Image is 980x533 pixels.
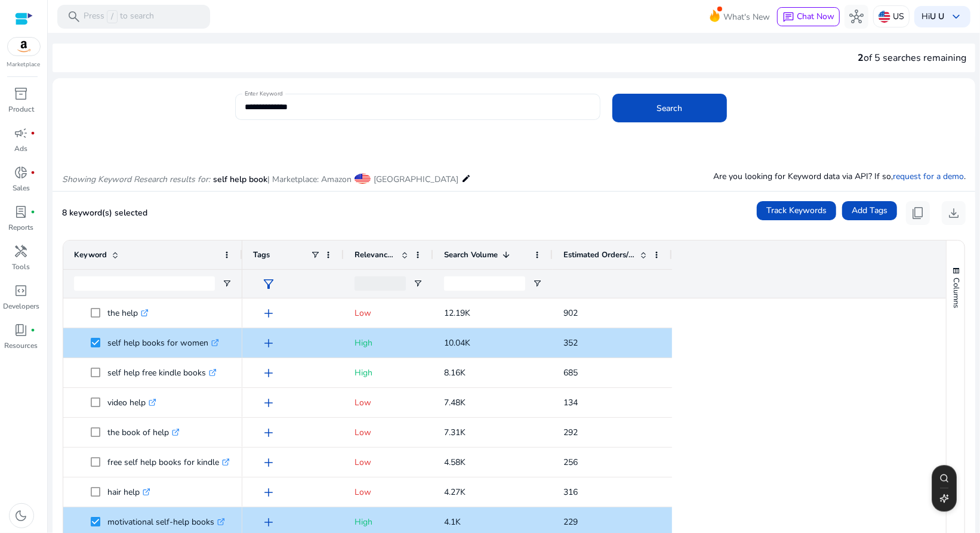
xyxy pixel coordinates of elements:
span: filter_alt [261,277,276,291]
p: self help free kindle books [107,361,217,385]
span: self help book [213,174,267,185]
span: add [261,426,276,440]
span: keyboard_arrow_down [949,10,963,24]
p: Ads [15,143,28,154]
span: Track Keywords [766,204,827,217]
span: Estimated Orders/Month [563,249,635,260]
span: 134 [563,397,578,408]
span: dark_mode [14,509,29,523]
p: Low [355,420,423,445]
p: self help books for women [107,331,219,355]
span: 316 [563,486,578,498]
span: 685 [563,367,578,378]
p: High [355,361,423,385]
span: download [947,206,961,220]
span: fiber_manual_record [31,328,36,332]
span: 4.27K [444,486,466,498]
span: chat [782,11,794,23]
span: handyman [14,244,29,258]
input: Search Volume Filter Input [444,276,525,291]
span: content_copy [911,206,925,220]
span: fiber_manual_record [31,209,36,214]
button: download [942,201,966,225]
p: High [355,331,423,355]
img: amazon.svg [8,38,40,56]
span: 4.58K [444,457,466,468]
p: hair help [107,480,150,504]
span: donut_small [14,165,29,180]
span: 8.16K [444,367,466,378]
p: Hi [922,13,944,21]
p: Product [8,104,34,115]
button: Search [612,94,727,122]
p: the book of help [107,420,180,445]
span: / [107,10,118,23]
span: 12.19K [444,307,470,319]
span: 352 [563,337,578,349]
button: Add Tags [842,201,897,220]
span: Columns [951,278,961,308]
span: hub [849,10,864,24]
span: 902 [563,307,578,319]
span: lab_profile [14,205,29,219]
span: What's New [723,7,770,27]
p: the help [107,301,149,325]
p: Tools [13,261,30,272]
span: Search [657,102,683,115]
div: of 5 searches remaining [858,51,966,65]
p: US [893,6,904,27]
p: Developers [3,301,39,312]
p: Reports [9,222,34,233]
p: Marketplace [7,60,41,69]
p: video help [107,390,156,415]
span: add [261,485,276,500]
span: 8 keyword(s) selected [62,207,147,218]
p: free self help books for kindle [107,450,230,475]
a: request for a demo [893,171,964,182]
i: Showing Keyword Research results for: [62,174,210,185]
span: code_blocks [14,284,29,298]
img: us.svg [879,11,890,23]
span: add [261,306,276,321]
span: add [261,336,276,350]
span: fiber_manual_record [31,131,36,135]
span: book_4 [14,323,29,337]
mat-icon: edit [461,171,471,186]
span: Chat Now [797,11,834,22]
span: add [261,515,276,529]
p: Press to search [84,10,154,23]
span: search [67,10,81,24]
span: 292 [563,427,578,438]
button: Open Filter Menu [413,279,423,288]
button: chatChat Now [777,7,840,26]
p: Low [355,390,423,415]
p: Sales [13,183,30,193]
span: Add Tags [852,204,887,217]
button: Track Keywords [757,201,836,220]
button: Open Filter Menu [532,279,542,288]
span: Search Volume [444,249,498,260]
span: 7.48K [444,397,466,408]
span: add [261,396,276,410]
p: Low [355,301,423,325]
span: inventory_2 [14,87,29,101]
span: 229 [563,516,578,528]
p: Are you looking for Keyword data via API? If so, . [713,170,966,183]
span: add [261,455,276,470]
span: 10.04K [444,337,470,349]
span: fiber_manual_record [31,170,36,175]
button: Open Filter Menu [222,279,232,288]
span: [GEOGRAPHIC_DATA] [374,174,458,185]
p: Low [355,480,423,504]
button: hub [845,5,868,29]
span: 2 [858,51,864,64]
input: Keyword Filter Input [74,276,215,291]
b: U U [930,11,944,22]
span: 256 [563,457,578,468]
span: 4.1K [444,516,461,528]
span: 7.31K [444,427,466,438]
span: Tags [253,249,270,260]
span: Relevance Score [355,249,396,260]
mat-label: Enter Keyword [245,90,283,98]
span: | Marketplace: Amazon [267,174,352,185]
